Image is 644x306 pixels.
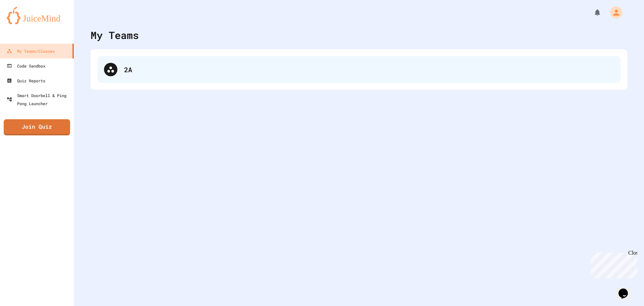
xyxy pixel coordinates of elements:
div: Smart Doorbell & Ping Pong Launcher [7,91,71,107]
iframe: chat widget [588,250,637,278]
iframe: chat widget [616,279,637,299]
div: 2A [97,56,621,83]
div: 2A [124,64,614,75]
div: My Account [603,5,624,20]
div: Chat with us now!Close [3,3,46,43]
div: My Notifications [581,7,603,18]
div: My Teams [91,28,139,43]
a: Join Quiz [4,119,70,135]
div: My Teams/Classes [7,47,55,55]
div: Code Sandbox [7,62,45,70]
img: logo-orange.svg [7,7,67,24]
div: Quiz Reports [7,77,45,85]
